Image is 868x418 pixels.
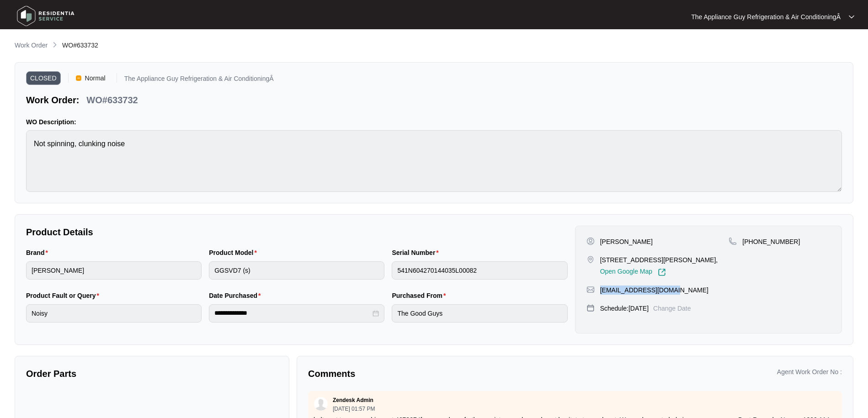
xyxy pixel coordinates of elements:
[392,261,567,280] input: Serial Number
[26,367,278,380] p: Order Parts
[209,248,261,257] label: Product Model
[586,237,595,245] img: user-pin
[314,397,328,411] img: user.svg
[214,308,371,318] input: Date Purchased
[333,397,373,404] p: Zendesk Admin
[62,42,98,49] span: WO#633732
[586,304,595,312] img: map-pin
[26,304,202,323] input: Product Fault or Query
[586,286,595,294] img: map-pin
[658,268,666,276] img: Link-External
[209,291,264,300] label: Date Purchased
[26,94,79,106] p: Work Order:
[729,237,737,245] img: map-pin
[26,117,842,127] p: WO Description:
[691,12,841,21] p: The Appliance Guy Refrigeration & Air ConditioningÂ
[26,291,103,300] label: Product Fault or Query
[209,261,384,280] input: Product Model
[600,268,666,276] a: Open Google Map
[51,41,59,48] img: chevron-right
[333,406,375,412] p: [DATE] 01:57 PM
[76,75,81,81] img: Vercel Logo
[14,2,78,30] img: residentia service logo
[600,255,718,265] p: [STREET_ADDRESS][PERSON_NAME],
[81,71,109,85] span: Normal
[86,94,138,106] p: WO#633732
[392,304,567,323] input: Purchased From
[849,15,854,19] img: dropdown arrow
[13,41,49,51] a: Work Order
[777,367,842,376] p: Agent Work Order No :
[600,304,649,313] p: Schedule: [DATE]
[15,41,48,50] p: Work Order
[26,130,842,192] textarea: Not spinning, clunking noise
[26,71,61,85] span: CLOSED
[26,261,202,280] input: Brand
[124,75,274,85] p: The Appliance Guy Refrigeration & Air ConditioningÂ
[600,237,653,246] p: [PERSON_NAME]
[392,291,449,300] label: Purchased From
[26,226,568,238] p: Product Details
[308,367,569,380] p: Comments
[26,248,52,257] label: Brand
[653,304,691,313] p: Change Date
[392,248,442,257] label: Serial Number
[600,286,708,295] p: [EMAIL_ADDRESS][DOMAIN_NAME]
[742,237,800,246] p: [PHONE_NUMBER]
[586,255,595,264] img: map-pin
